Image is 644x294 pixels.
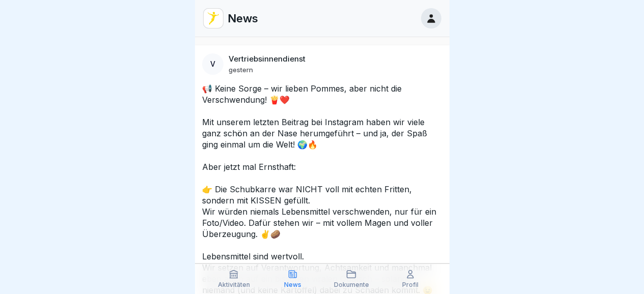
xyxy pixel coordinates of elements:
p: Profil [402,281,418,288]
div: V [202,53,223,75]
p: gestern [229,66,253,74]
p: News [228,12,258,25]
img: vd4jgc378hxa8p7qw0fvrl7x.png [204,9,223,28]
p: News [284,281,301,288]
p: Aktivitäten [218,281,250,288]
p: Dokumente [334,281,369,288]
p: Vertriebsinnendienst [229,54,305,64]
